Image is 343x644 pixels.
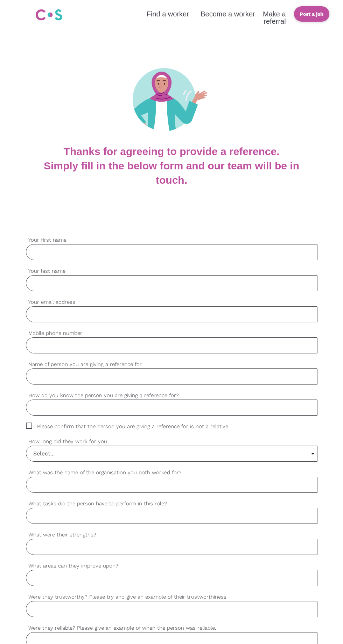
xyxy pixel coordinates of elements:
label: Your first name [26,236,317,244]
label: Were they reliable? Please give an example of when the person was reliable. [26,624,317,632]
label: Your last name [26,267,317,275]
a: Find a worker [147,10,189,18]
a: Become a worker [201,10,255,18]
label: Mobile phone number [26,329,317,337]
span: Please confirm that the person you are giving a reference for is not a relative [26,423,241,431]
label: What was the name of the organisation you both worked for? [26,469,317,477]
label: What areas can they improve upon? [26,562,317,570]
label: Name of person you are giving a reference for [26,360,317,368]
a: Make a referral [263,10,288,25]
label: How long did they work for you [26,438,317,446]
label: Your email address [26,298,317,306]
b: Post a job [300,11,323,17]
label: Were they trustworthy? Please try and give an example of their trustworthiness [26,593,317,601]
label: What tasks did the person have to perform in this role? [26,500,317,508]
b: Thanks for agreeing to provide a reference. [64,146,280,157]
b: Simply fill in the below form and our team will be in touch. [44,160,302,186]
label: How do you know the person you are giving a reference for? [26,391,317,400]
a: Post a job [294,6,329,22]
label: What were their strengths? [26,531,317,539]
